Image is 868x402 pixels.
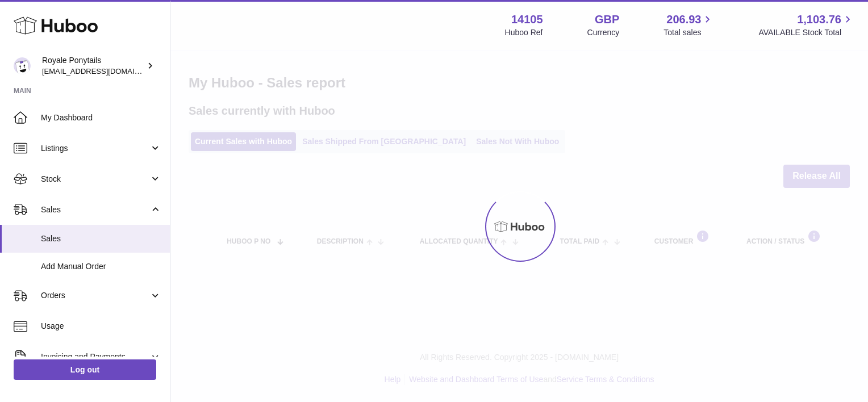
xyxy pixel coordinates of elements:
[41,174,149,185] span: Stock
[41,321,161,332] span: Usage
[14,359,156,380] a: Log out
[511,12,543,27] strong: 14105
[41,290,149,301] span: Orders
[41,143,149,154] span: Listings
[41,261,161,272] span: Add Manual Order
[663,27,714,38] span: Total sales
[42,66,167,76] span: [EMAIL_ADDRESS][DOMAIN_NAME]
[797,12,841,27] span: 1,103.76
[666,12,701,27] span: 206.93
[587,27,620,38] div: Currency
[663,12,714,38] a: 206.93 Total sales
[41,204,149,215] span: Sales
[595,12,619,27] strong: GBP
[758,27,854,38] span: AVAILABLE Stock Total
[41,233,161,244] span: Sales
[505,27,543,38] div: Huboo Ref
[14,57,31,74] img: qphill92@gmail.com
[41,351,149,362] span: Invoicing and Payments
[42,55,144,77] div: Royale Ponytails
[758,12,854,38] a: 1,103.76 AVAILABLE Stock Total
[41,112,161,123] span: My Dashboard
